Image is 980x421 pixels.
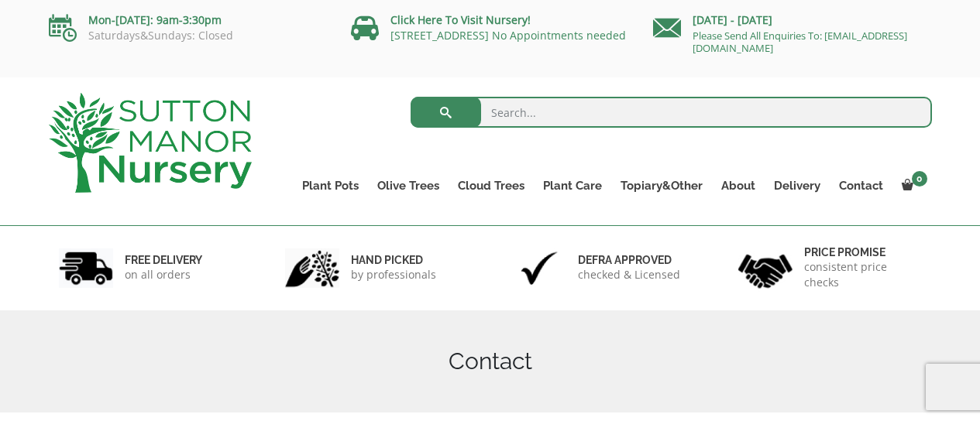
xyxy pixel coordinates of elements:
[351,253,436,267] h6: hand picked
[712,175,765,197] a: About
[804,245,922,259] h6: Price promise
[125,253,202,267] h6: FREE DELIVERY
[449,175,534,197] a: Cloud Trees
[390,12,531,27] a: Click Here To Visit Nursery!
[49,11,328,29] p: Mon-[DATE]: 9am-3:30pm
[830,175,892,197] a: Contact
[512,248,566,288] img: 3.jpg
[534,175,611,197] a: Plant Care
[49,93,252,193] img: logo
[804,259,922,290] p: consistent price checks
[892,175,932,197] a: 0
[351,267,436,282] p: by professionals
[578,267,680,282] p: checked & Licensed
[578,253,680,267] h6: Defra approved
[49,347,932,375] h1: Contact
[293,175,368,197] a: Plant Pots
[285,248,339,288] img: 2.jpg
[653,11,932,29] p: [DATE] - [DATE]
[411,97,932,128] input: Search...
[49,29,328,42] p: Saturdays&Sundays: Closed
[390,28,626,43] a: [STREET_ADDRESS] No Appointments needed
[611,175,712,197] a: Topiary&Other
[912,171,927,187] span: 0
[693,29,907,55] a: Please Send All Enquiries To: [EMAIL_ADDRESS][DOMAIN_NAME]
[368,175,449,197] a: Olive Trees
[765,175,830,197] a: Delivery
[59,248,113,288] img: 1.jpg
[125,267,202,282] p: on all orders
[738,245,793,292] img: 4.jpg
